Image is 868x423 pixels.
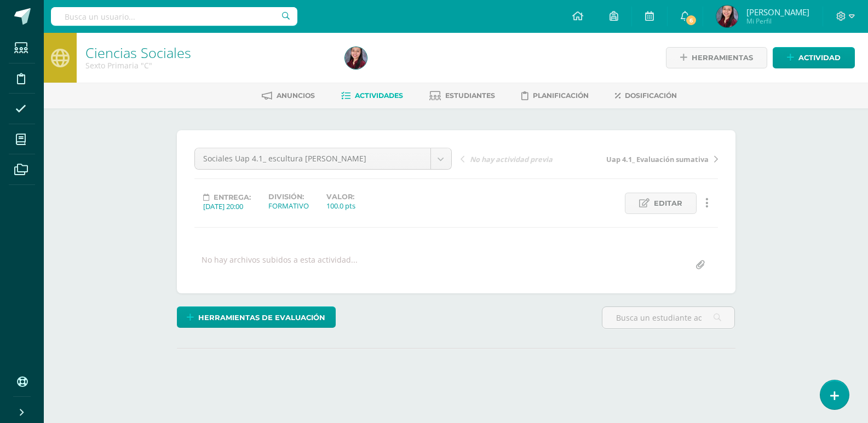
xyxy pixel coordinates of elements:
[85,43,191,62] a: Ciencias Sociales
[341,87,403,105] a: Actividades
[615,87,677,105] a: Dosificación
[355,91,403,100] span: Actividades
[326,193,355,201] label: Valor:
[445,91,495,100] span: Estudiantes
[85,45,332,60] h1: Ciencias Sociales
[202,254,358,276] div: No hay archivos subidos a esta actividad...
[606,154,709,164] span: Uap 4.1_ Evaluación sumativa
[51,7,297,26] input: Busca un usuario...
[773,47,855,68] a: Actividad
[589,153,718,164] a: Uap 4.1_ Evaluación sumativa
[602,307,734,328] input: Busca un estudiante aquí...
[198,308,325,328] span: Herramientas de evaluación
[716,5,738,27] img: a202e39fcda710650a8c2a2442658e7e.png
[746,7,809,18] span: [PERSON_NAME]
[521,87,589,105] a: Planificación
[654,193,682,213] span: Editar
[429,87,495,105] a: Estudiantes
[195,148,451,169] a: Sociales Uap 4.1_ escultura [PERSON_NAME]
[203,201,251,211] div: [DATE] 20:00
[470,154,553,164] span: No hay actividad previa
[262,87,315,105] a: Anuncios
[666,47,767,68] a: Herramientas
[625,91,677,100] span: Dosificación
[345,47,367,69] img: a202e39fcda710650a8c2a2442658e7e.png
[177,306,336,328] a: Herramientas de evaluación
[268,201,309,211] div: FORMATIVO
[746,16,809,26] span: Mi Perfil
[692,48,753,68] span: Herramientas
[798,48,841,68] span: Actividad
[85,60,332,71] div: Sexto Primaria 'C'
[214,193,251,201] span: Entrega:
[533,91,589,100] span: Planificación
[326,201,355,211] div: 100.0 pts
[685,14,697,26] span: 6
[268,193,309,201] label: División:
[203,148,422,169] span: Sociales Uap 4.1_ escultura [PERSON_NAME]
[277,91,315,100] span: Anuncios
